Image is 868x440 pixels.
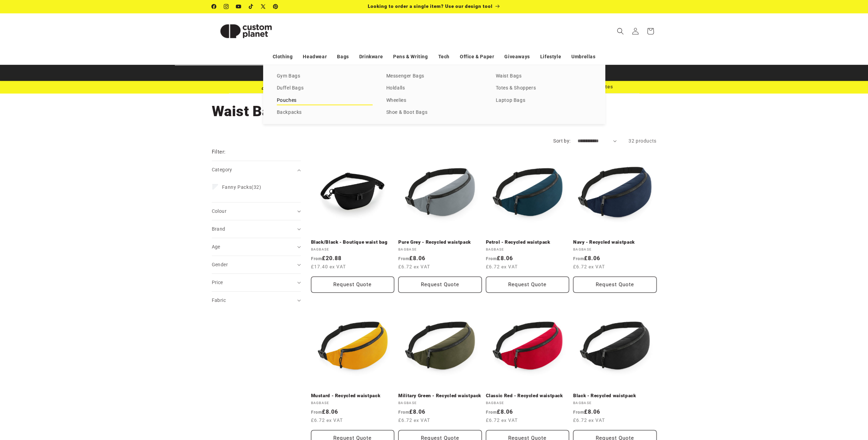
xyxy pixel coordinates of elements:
[486,393,569,399] a: Classic Red - Recycled waistpack
[496,96,592,105] a: Laptop Bags
[212,297,226,303] span: Fabric
[393,51,428,63] a: Pens & Writing
[212,148,226,156] h2: Filter:
[337,51,349,63] a: Bags
[754,366,868,440] iframe: Chat Widget
[573,277,657,293] button: Request Quote
[398,277,482,293] button: Request Quote
[460,51,494,63] a: Office & Paper
[386,96,482,105] a: Wheelies
[277,72,373,81] a: Gym Bags
[311,239,394,245] a: Black/Black - Boutique waist bag
[212,208,226,214] span: Colour
[504,51,530,63] a: Giveaways
[438,51,449,63] a: Tech
[212,238,301,256] summary: Age (0 selected)
[311,393,394,399] a: Mustard - Recycled waistpack
[398,393,482,399] a: Military Green - Recycled waistpack
[496,72,592,81] a: Waist Bags
[212,280,223,285] span: Price
[277,84,373,93] a: Duffel Bags
[386,72,482,81] a: Messenger Bags
[212,161,301,179] summary: Category (0 selected)
[629,138,657,144] span: 32 products
[212,244,220,249] span: Age
[212,274,301,291] summary: Price
[386,84,482,93] a: Holdalls
[496,84,592,93] a: Totes & Shoppers
[212,220,301,238] summary: Brand (0 selected)
[212,256,301,273] summary: Gender (0 selected)
[553,138,570,144] label: Sort by:
[277,96,373,105] a: Pouches
[573,393,657,399] a: Black - Recycled waistpack
[212,226,225,232] span: Brand
[573,239,657,245] a: Navy - Recycled waistpack
[303,51,327,63] a: Headwear
[359,51,383,63] a: Drinkware
[386,108,482,117] a: Shoe & Boot Bags
[212,262,228,267] span: Gender
[212,203,301,220] summary: Colour (0 selected)
[212,16,280,47] img: Custom Planet
[368,3,493,9] span: Looking to order a single item? Use our design tool
[311,277,394,293] button: Request Quote
[486,277,569,293] button: Request Quote
[571,51,595,63] a: Umbrellas
[222,184,252,190] span: Fanny Packs
[613,24,628,39] summary: Search
[273,51,293,63] a: Clothing
[398,239,482,245] a: Pure Grey - Recycled waistpack
[212,167,232,172] span: Category
[222,184,261,190] span: (32)
[486,239,569,245] a: Petrol - Recycled waistpack
[212,292,301,309] summary: Fabric (0 selected)
[540,51,561,63] a: Lifestyle
[277,108,373,117] a: Backpacks
[209,13,283,49] a: Custom Planet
